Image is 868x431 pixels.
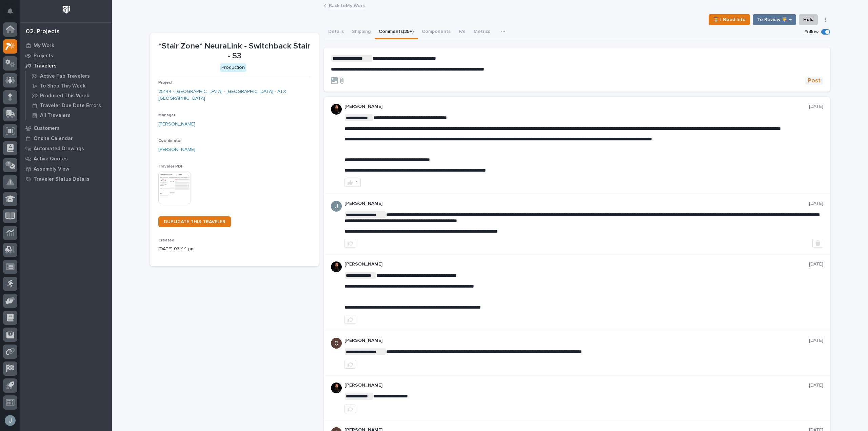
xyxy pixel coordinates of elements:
[34,63,57,69] p: Travelers
[158,216,231,227] a: DUPLICATE THIS TRAVELER
[344,360,356,369] button: like this post
[158,41,311,61] p: *Stair Zone* NeuraLink - Switchback Stair - S3
[809,383,823,388] p: [DATE]
[26,81,112,91] a: To Shop This Week
[40,73,90,79] p: Active Fab Travelers
[158,246,311,253] p: [DATE] 03:44 pm
[40,83,85,89] p: To Shop This Week
[20,154,112,164] a: Active Quotes
[331,201,342,212] img: ACg8ocIJHU6JEmo4GV-3KL6HuSvSpWhSGqG5DdxF6tKpN6m2=s96-c
[331,104,342,115] img: zmKUmRVDQjmBLfnAs97p
[34,146,84,152] p: Automated Drawings
[20,61,112,71] a: Travelers
[20,143,112,154] a: Automated Drawings
[344,104,809,110] p: [PERSON_NAME]
[164,219,225,224] span: DUPLICATE THIS TRAVELER
[709,14,750,25] button: ⏳ I Need Info
[34,156,68,162] p: Active Quotes
[418,25,455,39] button: Components
[26,91,112,100] a: Produced This Week
[20,123,112,133] a: Customers
[803,16,813,24] span: Hold
[34,136,73,142] p: Onsite Calendar
[34,166,69,172] p: Assembly View
[344,239,356,248] button: like this post
[20,51,112,61] a: Projects
[799,14,818,25] button: Hold
[20,133,112,143] a: Onsite Calendar
[344,383,809,388] p: [PERSON_NAME]
[455,25,470,39] button: FAI
[158,121,195,128] a: [PERSON_NAME]
[3,413,17,428] button: users-avatar
[20,174,112,184] a: Traveler Status Details
[356,180,358,185] div: 1
[344,405,356,413] button: like this post
[158,146,195,153] a: [PERSON_NAME]
[40,103,101,109] p: Traveler Due Date Errors
[344,201,809,207] p: [PERSON_NAME]
[220,63,246,72] div: Production
[20,40,112,51] a: My Work
[753,14,796,25] button: To Review 👨‍🏭 →
[809,104,823,110] p: [DATE]
[26,71,112,81] a: Active Fab Travelers
[158,88,311,102] a: 25144 - [GEOGRAPHIC_DATA] - [GEOGRAPHIC_DATA] - ATX [GEOGRAPHIC_DATA]
[158,238,174,242] span: Created
[757,16,792,24] span: To Review 👨‍🏭 →
[324,25,348,39] button: Details
[158,164,183,169] span: Traveler PDF
[34,176,90,182] p: Traveler Status Details
[329,1,365,9] a: Back toMy Work
[26,111,112,120] a: All Travelers
[809,338,823,344] p: [DATE]
[34,53,53,59] p: Projects
[331,338,342,349] img: AGNmyxaji213nCK4JzPdPN3H3CMBhXDSA2tJ_sy3UIa5=s96-c
[40,113,71,119] p: All Travelers
[3,4,17,18] button: Notifications
[26,101,112,110] a: Traveler Due Date Errors
[331,383,342,393] img: zmKUmRVDQjmBLfnAs97p
[805,29,818,35] p: Follow
[158,113,175,117] span: Manager
[344,261,809,267] p: [PERSON_NAME]
[158,139,182,143] span: Coordinator
[713,16,746,24] span: ⏳ I Need Info
[808,77,821,85] span: Post
[809,201,823,207] p: [DATE]
[40,93,89,99] p: Produced This Week
[60,3,73,16] img: Workspace Logo
[344,178,361,187] button: 1
[805,77,823,85] button: Post
[809,261,823,267] p: [DATE]
[34,43,54,49] p: My Work
[20,164,112,174] a: Assembly View
[348,25,375,39] button: Shipping
[34,125,60,132] p: Customers
[331,261,342,272] img: zmKUmRVDQjmBLfnAs97p
[8,8,17,19] div: Notifications
[26,28,60,36] div: 02. Projects
[812,239,823,248] button: Delete post
[344,315,356,324] button: like this post
[375,25,418,39] button: Comments (25+)
[470,25,494,39] button: Metrics
[344,338,809,344] p: [PERSON_NAME]
[158,81,173,85] span: Project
